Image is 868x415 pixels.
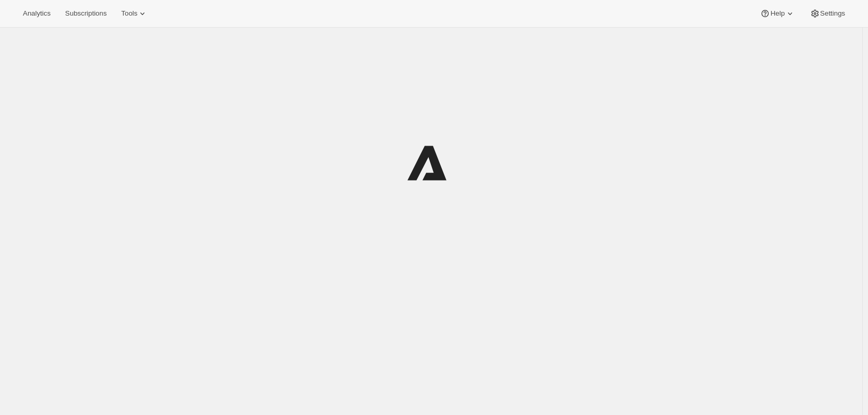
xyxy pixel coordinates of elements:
[59,6,113,21] button: Subscriptions
[770,9,784,18] span: Help
[754,6,801,21] button: Help
[115,6,154,21] button: Tools
[820,9,845,18] span: Settings
[804,6,851,21] button: Settings
[121,9,137,18] span: Tools
[23,9,50,18] span: Analytics
[65,9,107,18] span: Subscriptions
[17,6,57,21] button: Analytics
